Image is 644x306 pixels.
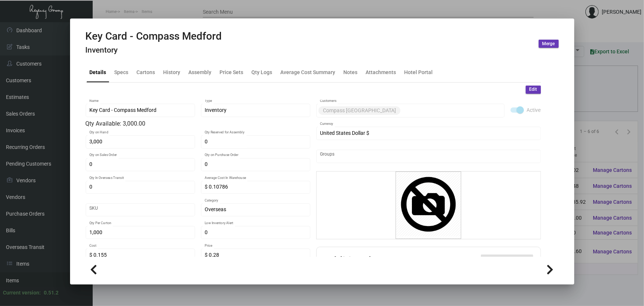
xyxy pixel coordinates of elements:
div: Notes [344,68,358,76]
span: Active [527,106,541,114]
input: Add new.. [402,107,501,113]
div: Qty Logs [252,68,273,76]
span: Edit [529,86,537,93]
h2: Key Card - Compass Medford [86,30,222,43]
button: Merge [539,40,559,48]
input: Add new.. [320,153,537,159]
div: Cartons [137,68,155,76]
div: Current version: [3,289,41,297]
div: 0.51.2 [44,289,59,297]
div: Specs [115,68,129,76]
h4: Inventory [86,46,222,55]
span: Merge [542,41,555,47]
div: Details [90,68,106,76]
button: Edit [526,86,541,94]
h2: Additional Fees [324,255,396,268]
mat-chip: Compass [GEOGRAPHIC_DATA] [318,106,400,115]
div: Price Sets [220,68,244,76]
div: Qty Available: 3,000.00 [86,119,310,128]
button: Add Additional Fee [481,255,533,268]
div: Assembly [189,68,212,76]
div: Average Cost Summary [281,68,336,76]
div: History [164,68,181,76]
div: Hotel Portal [404,68,433,76]
div: Attachments [366,68,396,76]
